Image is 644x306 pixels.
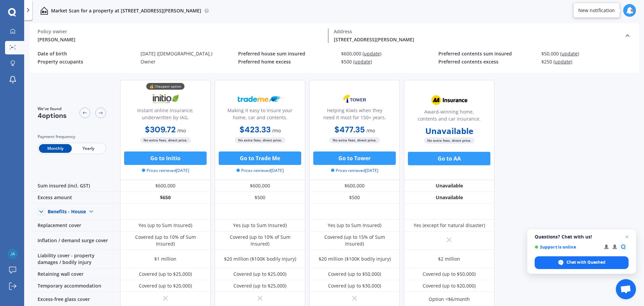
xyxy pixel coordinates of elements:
div: Covered (up to $20,000) [139,282,192,289]
span: Prices retrieved [DATE] [331,168,378,174]
button: Go to Trade Me [219,151,301,165]
b: $309.72 [145,124,176,135]
div: Covered (up to $50,000) [328,271,381,277]
div: Unavailable [404,192,494,204]
div: Date of birth [38,51,135,57]
span: No extra fees, direct price. [235,137,285,143]
div: Preferred contents sum insured [438,51,536,57]
div: $500 [309,192,400,204]
img: Tower.webp [332,90,377,107]
div: Covered (up to 10% of Sum Insured) [125,234,206,247]
div: 💰 Cheapest option [146,83,184,90]
p: Market Scan for a property at [STREET_ADDRESS][PERSON_NAME] [51,7,201,14]
div: Policy owner [38,29,323,35]
div: Instant online insurance; underwritten by IAG. [126,107,205,124]
b: $477.35 [334,124,365,135]
div: Option <$6/month [429,296,470,303]
div: $600,000 [215,180,305,192]
div: Unavailable [404,180,494,192]
div: Preferred home excess [238,59,336,65]
div: Yes (up to Sum Insured) [139,222,192,229]
div: [DATE] ([DEMOGRAPHIC_DATA].) [141,51,238,57]
img: Trademe.webp [238,90,282,107]
span: / mo [272,127,281,134]
div: Preferred house sum insured [238,51,336,57]
div: Owner [141,59,238,65]
div: $600,000 [120,180,211,192]
span: Chat with Quashed [535,256,629,269]
span: (update) [353,58,372,65]
button: Go to Initio [124,151,207,165]
div: Award-winning home, contents and car insurance. [410,108,489,125]
img: f8ded5e5cc43f43cf75682f65ad99693 [8,249,18,259]
img: home-and-contents.b802091223b8502ef2dd.svg [40,7,48,15]
div: Covered (up to $50,000) [423,271,476,277]
div: Covered (up to $20,000) [423,282,476,289]
div: Sum insured (incl. GST) [30,180,120,192]
span: / mo [366,127,375,134]
div: Yes (up to Sum Insured) [233,222,287,229]
div: $250 [541,59,639,65]
div: Payment frequency [38,133,106,140]
span: We've found [38,106,67,112]
div: Replacement cover [30,220,120,231]
div: $600,000 [341,51,439,57]
div: Helping Kiwis when they need it most for 150+ years. [315,107,394,124]
div: Temporary accommodation [30,280,120,292]
div: [PERSON_NAME] [38,36,323,43]
div: Covered (up to $25,000) [139,271,192,277]
span: Yearly [72,144,105,153]
div: Excess amount [30,192,120,204]
span: Support is online [535,245,599,250]
span: (update) [363,50,381,57]
div: [STREET_ADDRESS][PERSON_NAME] [334,36,619,43]
div: Retaining wall cover [30,268,120,280]
span: 4 options [38,111,67,120]
div: Property occupants [38,59,135,65]
div: Covered (up to $25,000) [233,271,286,277]
div: Yes (except for natural disaster) [414,222,485,229]
div: $500 [341,59,439,65]
span: Prices retrieved [DATE] [236,168,284,174]
div: Covered (up to 10% of Sum Insured) [220,234,300,247]
span: Questions? Chat with us! [535,234,629,239]
div: New notification [578,7,615,14]
div: $500 [215,192,305,204]
span: No extra fees, direct price. [424,137,475,144]
div: Inflation / demand surge cover [30,231,120,250]
button: Go to Tower [313,151,396,165]
div: Benefits - House [48,209,86,215]
img: Benefit content down [86,206,97,217]
span: No extra fees, direct price. [329,137,380,143]
div: Address [334,29,619,35]
b: $423.33 [239,124,271,135]
div: Liability cover - property damages / bodily injury [30,250,120,268]
div: $20 million ($100K bodily injury) [319,256,391,262]
span: (update) [560,50,579,57]
div: Yes (up to Sum Insured) [328,222,381,229]
span: Prices retrieved [DATE] [142,168,189,174]
span: / mo [177,127,186,134]
a: Open chat [616,279,636,299]
span: Chat with Quashed [567,259,605,265]
span: Monthly [39,144,72,153]
div: $650 [120,192,211,204]
span: No extra fees, direct price. [140,137,191,143]
b: Unavailable [425,128,473,134]
div: Covered (up to 15% of Sum Insured) [314,234,395,247]
img: AA.webp [427,92,471,108]
img: Initio.webp [143,90,187,107]
div: $20 million ($100K bodily injury) [224,256,296,262]
div: $1 million [154,256,176,262]
div: Covered (up to $30,000) [328,282,381,289]
span: (update) [553,58,572,65]
div: $50,000 [541,51,639,57]
button: Go to AA [408,152,490,165]
div: Making it easy to insure your home, car and contents. [220,107,300,124]
div: Covered (up to $25,000) [233,282,286,289]
div: $600,000 [309,180,400,192]
div: $2 million [438,256,460,262]
div: Preferred contents excess [438,59,536,65]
